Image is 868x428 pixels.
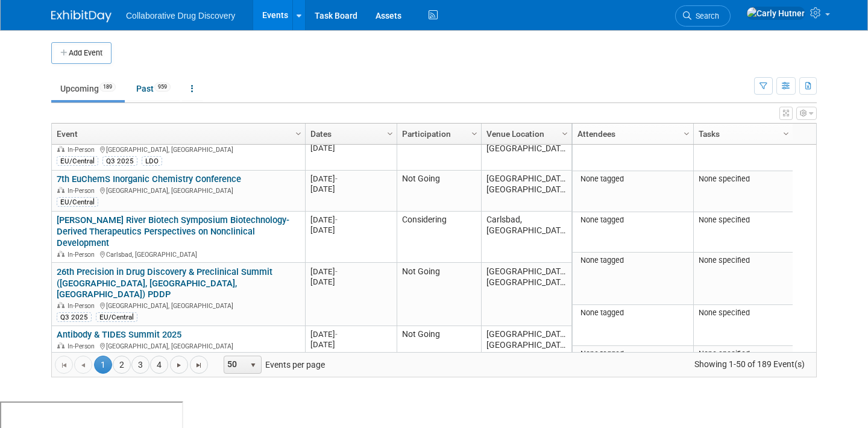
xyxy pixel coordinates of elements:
div: None specified [699,256,788,265]
div: [GEOGRAPHIC_DATA], [GEOGRAPHIC_DATA] [57,300,300,310]
div: [DATE] [310,215,391,225]
a: Past959 [127,77,180,100]
div: None tagged [577,256,689,265]
div: LDO [142,156,162,166]
a: Column Settings [780,124,793,142]
div: None tagged [577,349,689,359]
a: Tasks [699,124,785,144]
td: Not Going [397,130,481,171]
span: - [335,330,338,339]
span: 1 [94,356,112,374]
span: Column Settings [470,129,479,139]
span: - [335,267,338,276]
div: [DATE] [310,174,391,184]
span: In-Person [68,187,98,195]
td: Not Going [397,263,481,326]
a: Event [57,124,297,144]
a: Search [675,5,731,27]
a: Dates [310,124,389,144]
span: In-Person [68,146,98,154]
div: [GEOGRAPHIC_DATA], [GEOGRAPHIC_DATA] [57,341,300,351]
a: Antibody & TIDES Summit 2025 [57,329,181,340]
span: Events per page [209,356,337,374]
div: [DATE] [310,339,391,350]
div: EU/Central [96,312,137,322]
div: [DATE] [310,225,391,235]
a: Column Settings [468,124,482,142]
td: Carlsbad, [GEOGRAPHIC_DATA] [481,212,571,263]
div: [DATE] [310,277,391,287]
a: Go to the last page [190,356,208,374]
div: None specified [699,349,788,359]
div: EU/Central [57,197,98,207]
td: Not Going [397,326,481,367]
span: Column Settings [682,129,691,139]
span: In-Person [68,342,98,350]
span: Go to the next page [174,360,184,370]
td: [GEOGRAPHIC_DATA], [GEOGRAPHIC_DATA] [481,171,571,212]
div: Q3 2025 [57,312,92,322]
td: Not Going [397,171,481,212]
div: [DATE] [310,184,391,194]
span: - [335,174,338,183]
img: In-Person Event [57,187,64,193]
div: None specified [699,215,788,225]
a: Participation [402,124,473,144]
td: [GEOGRAPHIC_DATA], [GEOGRAPHIC_DATA] [481,263,571,326]
a: Upcoming189 [51,77,125,100]
a: Venue Location [486,124,564,144]
a: Go to the first page [55,356,73,374]
a: Column Settings [681,124,694,142]
div: [GEOGRAPHIC_DATA], [GEOGRAPHIC_DATA] [57,144,300,154]
span: Go to the last page [194,360,204,370]
a: 4 [150,356,168,374]
img: Carly Hutner [746,7,805,20]
span: Showing 1-50 of 189 Event(s) [684,356,816,373]
a: [PERSON_NAME] River Biotech Symposium Biotechnology-Derived Therapeutics Perspectives on Nonclini... [57,215,289,248]
span: 50 [224,356,245,373]
a: Attendees [577,124,685,144]
span: Go to the first page [59,360,69,370]
a: 7th EuChemS Inorganic Chemistry Conference [57,174,241,184]
div: Carlsbad, [GEOGRAPHIC_DATA] [57,249,300,259]
img: In-Person Event [57,146,64,152]
span: Search [691,11,719,20]
img: ExhibitDay [51,10,112,22]
a: 26th Precision in Drug Discovery & Preclinical Summit ([GEOGRAPHIC_DATA], [GEOGRAPHIC_DATA], [GEO... [57,266,272,300]
img: In-Person Event [57,302,64,308]
div: [GEOGRAPHIC_DATA], [GEOGRAPHIC_DATA] [57,185,300,195]
div: [DATE] [310,329,391,339]
span: Column Settings [294,129,303,139]
span: select [248,360,258,370]
button: Add Event [51,42,112,64]
div: None tagged [577,174,689,184]
span: Column Settings [781,129,791,139]
span: Collaborative Drug Discovery [126,11,235,20]
span: In-Person [68,251,98,259]
div: None specified [699,174,788,184]
a: 3 [131,356,149,374]
div: None tagged [577,215,689,225]
img: In-Person Event [57,251,64,257]
span: Go to the previous page [78,360,88,370]
a: Go to the previous page [74,356,92,374]
div: None tagged [577,308,689,318]
div: Q3 2025 [102,156,137,166]
div: EU/Central [57,156,98,166]
span: 959 [154,83,171,92]
a: Go to the next page [170,356,188,374]
div: None specified [699,308,788,318]
img: In-Person Event [57,342,64,348]
a: Column Settings [559,124,572,142]
span: - [335,215,338,224]
span: 189 [99,83,116,92]
a: Column Settings [384,124,397,142]
span: Column Settings [560,129,570,139]
span: In-Person [68,302,98,310]
a: Column Settings [292,124,306,142]
a: 2 [113,356,131,374]
td: [GEOGRAPHIC_DATA], [GEOGRAPHIC_DATA] [481,130,571,171]
div: [DATE] [310,266,391,277]
td: [GEOGRAPHIC_DATA], [GEOGRAPHIC_DATA] [481,326,571,367]
div: [DATE] [310,143,391,153]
